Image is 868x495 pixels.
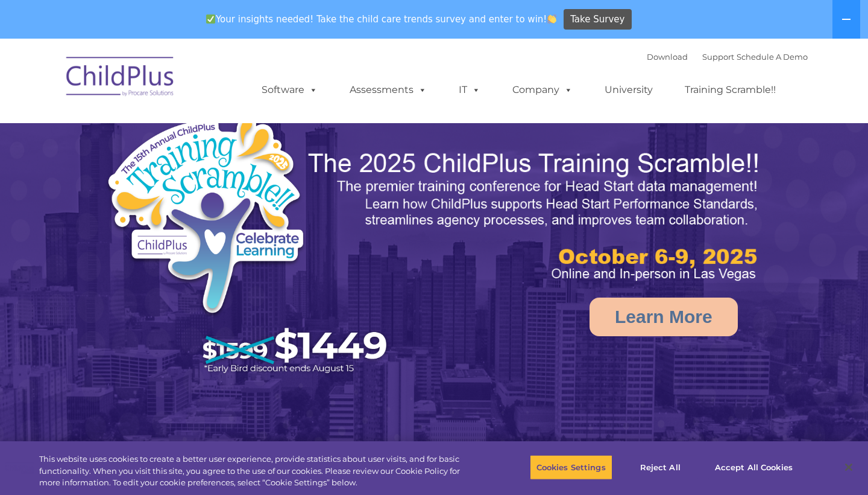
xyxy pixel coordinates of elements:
[530,455,612,480] button: Cookies Settings
[201,8,562,31] span: Your insights needed! Take the child care trends survey and enter to win!
[835,454,862,481] button: Close
[39,453,477,489] div: This website uses cookies to create a better user experience, provide statistics about user visit...
[623,455,698,480] button: Reject All
[447,78,492,102] a: IT
[250,78,330,102] a: Software
[547,14,556,24] img: 👏
[590,298,738,336] a: Learn More
[168,129,219,138] span: Phone number
[500,78,585,102] a: Company
[593,78,665,102] a: University
[60,48,181,109] img: ChildPlus by Procare Solutions
[168,80,204,89] span: Last name
[206,14,215,24] img: ✅
[338,78,439,102] a: Assessments
[673,78,788,102] a: Training Scramble!!
[647,52,808,62] font: |
[564,9,632,30] a: Take Survey
[570,9,624,30] span: Take Survey
[647,52,688,62] a: Download
[737,52,808,62] a: Schedule A Demo
[708,455,799,480] button: Accept All Cookies
[702,52,734,62] a: Support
